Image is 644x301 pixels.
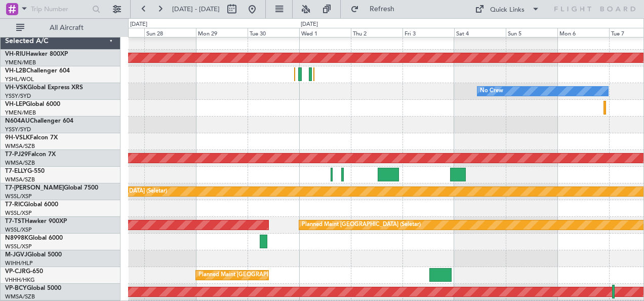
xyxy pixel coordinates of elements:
div: Mon 29 [196,28,248,37]
span: T7-TST [5,218,25,224]
a: WSSL/XSP [5,243,32,250]
span: VH-L2B [5,68,26,74]
button: All Aircraft [11,20,110,36]
div: Planned Maint [GEOGRAPHIC_DATA] (Seletar) [302,217,421,233]
span: VP-CJR [5,269,26,275]
span: All Aircraft [26,24,107,31]
a: YSSY/SYD [5,92,31,100]
div: [DATE] [130,20,147,29]
a: N8998KGlobal 6000 [5,235,63,241]
a: YMEN/MEB [5,109,36,117]
a: WIHH/HLP [5,259,33,267]
span: T7-RIC [5,202,24,208]
div: Quick Links [490,5,525,15]
span: VH-VSK [5,85,27,91]
span: T7-ELLY [5,168,27,174]
a: VH-L2BChallenger 604 [5,68,70,74]
span: T7-[PERSON_NAME] [5,185,64,191]
div: [DATE] [301,20,318,29]
a: YMEN/MEB [5,59,36,66]
a: WSSL/XSP [5,209,32,217]
span: N8998K [5,235,28,241]
a: WMSA/SZB [5,159,35,167]
a: VH-RIUHawker 800XP [5,51,68,57]
div: Fri 3 [402,28,454,37]
div: Wed 1 [299,28,351,37]
button: Refresh [346,1,407,17]
a: T7-[PERSON_NAME]Global 7500 [5,185,98,191]
a: YSHL/WOL [5,76,34,83]
a: N604AUChallenger 604 [5,118,73,124]
div: Planned Maint [GEOGRAPHIC_DATA] ([GEOGRAPHIC_DATA] Intl) [198,268,368,283]
a: VH-LEPGlobal 6000 [5,101,60,107]
div: Tue 30 [248,28,299,37]
a: VH-VSKGlobal Express XRS [5,85,83,91]
span: [DATE] - [DATE] [172,5,220,14]
span: VH-RIU [5,51,26,57]
a: T7-RICGlobal 6000 [5,202,58,208]
span: M-JGVJ [5,252,27,258]
div: Thu 2 [351,28,402,37]
a: WMSA/SZB [5,176,35,183]
a: M-JGVJGlobal 5000 [5,252,62,258]
div: Sat 4 [454,28,506,37]
span: VH-LEP [5,101,26,107]
a: WSSL/XSP [5,193,32,200]
div: Mon 6 [557,28,609,37]
button: Quick Links [470,1,545,17]
a: 9H-VSLKFalcon 7X [5,135,58,141]
a: VP-BCYGlobal 5000 [5,285,61,291]
span: T7-PJ29 [5,152,28,158]
a: T7-ELLYG-550 [5,168,45,174]
span: 9H-VSLK [5,135,30,141]
div: Sun 28 [144,28,196,37]
span: VP-BCY [5,285,27,291]
a: WMSA/SZB [5,142,35,150]
a: YSSY/SYD [5,126,31,133]
a: VHHH/HKG [5,276,35,284]
a: WMSA/SZB [5,293,35,300]
a: VP-CJRG-650 [5,269,43,275]
input: Trip Number [31,2,89,17]
div: Sun 5 [506,28,557,37]
a: T7-PJ29Falcon 7X [5,152,56,158]
span: N604AU [5,118,30,124]
a: WSSL/XSP [5,226,32,234]
span: Refresh [361,6,404,13]
a: T7-TSTHawker 900XP [5,218,67,224]
div: No Crew [480,84,503,99]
